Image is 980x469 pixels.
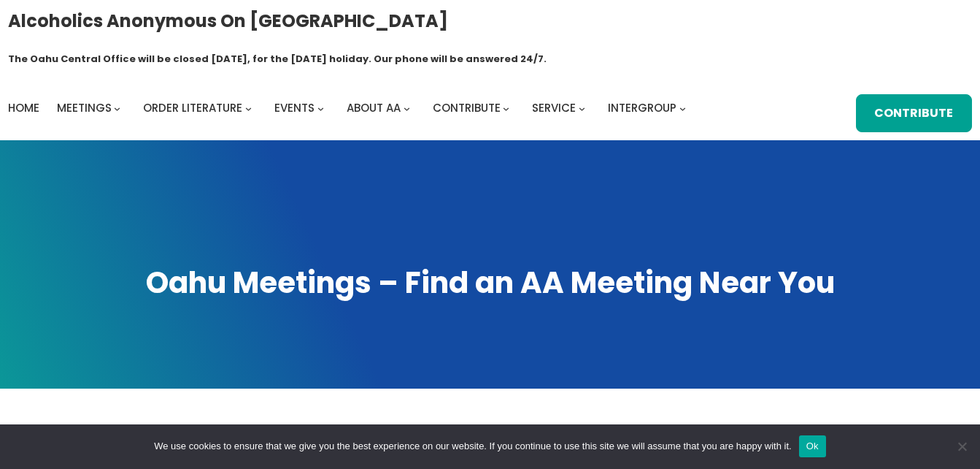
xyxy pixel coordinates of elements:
a: Meetings [57,98,112,118]
button: About AA submenu [404,105,410,112]
a: Events [274,98,315,118]
span: Home [8,100,39,115]
a: Alcoholics Anonymous on [GEOGRAPHIC_DATA] [8,5,448,37]
button: Contribute submenu [503,105,509,112]
a: Contribute [856,94,973,132]
h1: Oahu Meetings – Find an AA Meeting Near You [15,263,965,303]
button: Meetings submenu [114,105,120,112]
span: Events [274,100,315,115]
a: Intergroup [608,98,676,118]
button: Ok [799,435,826,457]
span: We use cookies to ensure that we give you the best experience on our website. If you continue to ... [154,439,791,454]
h1: The Oahu Central Office will be closed [DATE], for the [DATE] holiday. Our phone will be answered... [8,52,547,66]
nav: Intergroup [8,98,691,118]
button: Intergroup submenu [679,105,686,112]
span: Order Literature [143,100,242,115]
a: Contribute [433,98,501,118]
button: Events submenu [317,105,324,112]
span: Contribute [433,100,501,115]
span: About AA [347,100,401,115]
button: Service submenu [579,105,585,112]
a: Home [8,98,39,118]
span: No [954,439,969,454]
span: Intergroup [608,100,676,115]
span: Service [532,100,576,115]
a: Service [532,98,576,118]
span: Meetings [57,100,112,115]
a: About AA [347,98,401,118]
button: Order Literature submenu [245,105,252,112]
